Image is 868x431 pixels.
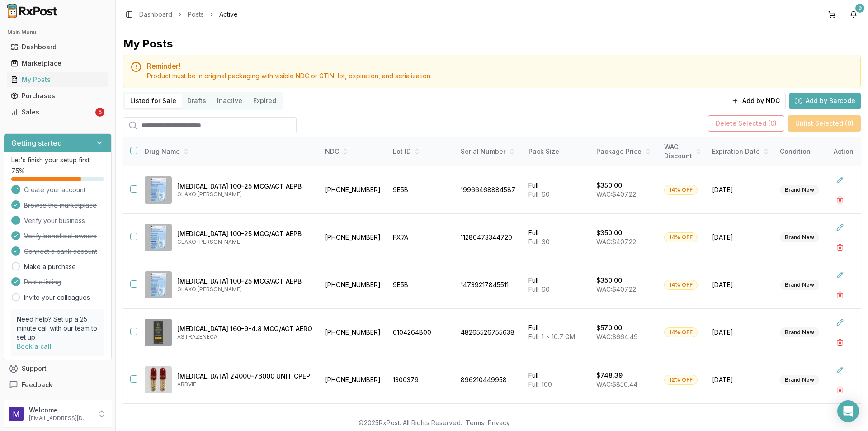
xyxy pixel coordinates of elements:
[147,62,853,70] h5: Reminder!
[596,380,637,388] span: WAC: $850.44
[774,137,842,166] th: Condition
[212,94,248,108] button: Inactive
[11,137,62,148] h3: Getting started
[177,381,312,388] p: ABBVIE
[7,39,108,55] a: Dashboard
[387,309,455,356] td: 6104264B00
[147,71,853,81] div: Product must be in original packaging with visible NDC or GTIN, lot, expiration, and serialization.
[387,214,455,261] td: FX7A
[177,324,312,333] p: [MEDICAL_DATA] 160-9-4.8 MCG/ACT AERO
[528,380,552,388] span: Full: 100
[596,333,638,341] span: WAC: $664.49
[11,59,104,68] div: Marketplace
[7,104,108,120] a: Sales5
[7,29,108,36] h2: Main Menu
[726,93,786,109] button: Add by NDC
[7,88,108,104] a: Purchases
[712,147,769,156] div: Expiration Date
[177,333,312,341] p: ASTRAZENECA
[139,10,172,19] a: Dashboard
[177,229,312,238] p: [MEDICAL_DATA] 100-25 MCG/ACT AEPB
[455,214,523,261] td: 11286473344720
[11,166,25,175] span: 75 %
[24,247,97,256] span: Connect a bank account
[11,156,104,165] p: Let's finish your setup first!
[248,94,282,108] button: Expired
[528,333,575,341] span: Full: 1 x 10.7 GM
[596,190,636,198] span: WAC: $407.22
[596,285,636,293] span: WAC: $407.22
[17,342,52,350] a: Book a call
[11,108,94,117] div: Sales
[837,400,859,422] div: Open Intercom Messenger
[596,147,653,156] div: Package Price
[145,366,172,393] img: Creon 24000-76000 UNIT CPEP
[29,406,92,415] p: Welcome
[387,356,455,404] td: 1300379
[320,309,387,356] td: [PHONE_NUMBER]
[832,314,848,331] button: Edit
[523,356,591,404] td: Full
[320,166,387,214] td: [PHONE_NUMBER]
[455,261,523,309] td: 14739217845511
[846,7,861,22] button: 9
[832,172,848,188] button: Edit
[780,185,819,195] div: Brand New
[523,261,591,309] td: Full
[9,407,24,421] img: User avatar
[387,166,455,214] td: 9E5B
[188,10,204,19] a: Posts
[177,286,312,293] p: GLAXO [PERSON_NAME]
[832,239,848,256] button: Delete
[780,232,819,242] div: Brand New
[523,166,591,214] td: Full
[4,4,61,18] img: RxPost Logo
[145,271,172,298] img: Breo Ellipta 100-25 MCG/ACT AEPB
[712,375,769,384] span: [DATE]
[455,356,523,404] td: 896210449958
[596,181,622,190] p: $350.00
[4,89,112,103] button: Purchases
[320,261,387,309] td: [PHONE_NUMBER]
[780,280,819,290] div: Brand New
[182,94,212,108] button: Drafts
[177,182,312,191] p: [MEDICAL_DATA] 100-25 MCG/ACT AEPB
[528,238,550,246] span: Full: 60
[596,371,623,380] p: $748.39
[11,75,104,84] div: My Posts
[29,415,92,422] p: [EMAIL_ADDRESS][DOMAIN_NAME]
[832,287,848,303] button: Delete
[596,228,622,237] p: $350.00
[832,219,848,236] button: Edit
[177,277,312,286] p: [MEDICAL_DATA] 100-25 MCG/ACT AEPB
[664,375,698,385] div: 12% OFF
[4,360,112,377] button: Support
[832,382,848,398] button: Delete
[712,328,769,337] span: [DATE]
[24,262,76,271] a: Make a purchase
[387,261,455,309] td: 9E5B
[177,191,312,198] p: GLAXO [PERSON_NAME]
[664,280,698,290] div: 14% OFF
[320,356,387,404] td: [PHONE_NUMBER]
[22,380,52,389] span: Feedback
[4,72,112,87] button: My Posts
[4,56,112,71] button: Marketplace
[4,105,112,119] button: Sales5
[125,94,182,108] button: Listed for Sale
[664,142,701,161] div: WAC Discount
[832,362,848,378] button: Edit
[455,309,523,356] td: 48265526755638
[320,214,387,261] td: [PHONE_NUMBER]
[488,419,510,426] a: Privacy
[145,147,312,156] div: Drug Name
[712,280,769,289] span: [DATE]
[664,327,698,337] div: 14% OFF
[17,315,99,342] p: Need help? Set up a 25 minute call with our team to set up.
[528,285,550,293] span: Full: 60
[145,319,172,346] img: Breztri Aerosphere 160-9-4.8 MCG/ACT AERO
[4,40,112,54] button: Dashboard
[466,419,484,426] a: Terms
[596,238,636,246] span: WAC: $407.22
[24,278,61,287] span: Post a listing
